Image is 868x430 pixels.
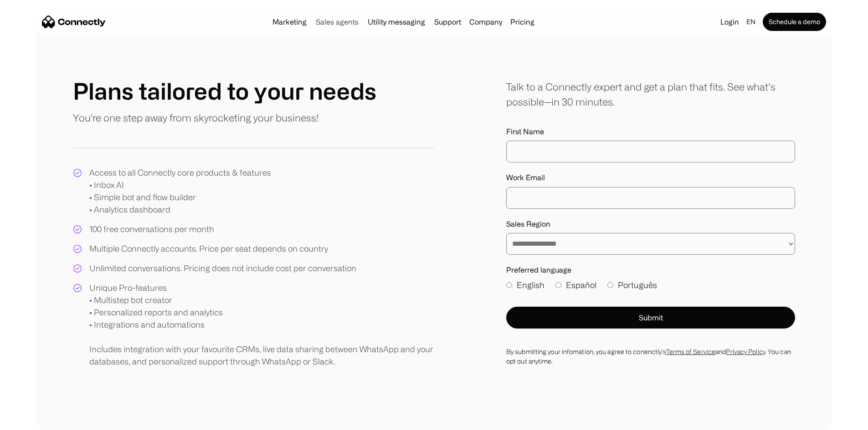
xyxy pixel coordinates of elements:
button: Submit [506,307,795,329]
a: Schedule a demo [763,13,826,31]
label: Work Email [506,173,795,182]
div: Multiple Connectly accounts. Price per seat depends on country [89,243,328,255]
div: Talk to a Connectly expert and get a plan that fits. See what’s possible—in 30 minutes. [506,79,795,109]
input: Español [555,282,561,288]
div: Access to all Connectly core products & features • Inbox AI • Simple bot and flow builder • Analy... [89,167,271,216]
h1: Plans tailored to your needs [73,77,376,105]
div: en [743,15,761,28]
label: First Name [506,127,795,136]
div: By submitting your infomation, you agree to conenctly’s and . You can opt out anytime. [506,347,795,366]
div: Company [469,15,502,28]
aside: Language selected: English [9,413,55,427]
label: Português [607,279,657,291]
div: 100 free conversations per month [89,223,214,235]
div: en [746,15,755,28]
a: Terms of Service [666,348,716,355]
div: Company [467,15,505,28]
a: Support [431,18,465,25]
a: home [42,15,106,29]
div: Unlimited conversations. Pricing does not include cost per conversation [89,262,356,274]
input: Português [607,282,613,288]
a: Sales agents [312,18,362,25]
label: Preferred language [506,266,795,274]
ul: Language list [18,414,55,427]
a: Login [717,15,743,28]
label: English [506,279,544,291]
p: You're one step away from skyrocketing your business! [73,110,318,125]
input: English [506,282,512,288]
a: Utility messaging [364,18,429,25]
label: Español [555,279,596,291]
a: Privacy Policy [726,348,765,355]
a: Marketing [269,18,310,25]
a: Pricing [507,18,538,25]
label: Sales Region [506,220,795,228]
div: Unique Pro-features • Multistep bot creator • Personalized reports and analytics • Integrations a... [89,282,434,368]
